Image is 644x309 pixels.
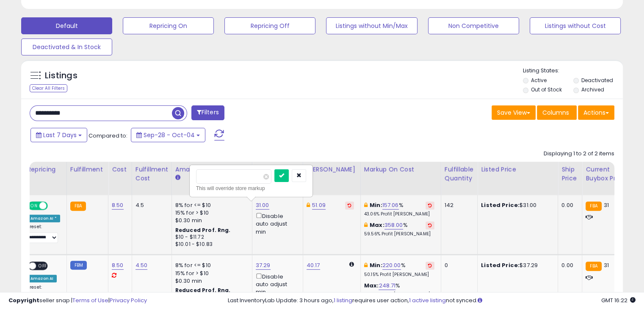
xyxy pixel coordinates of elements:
[360,162,441,195] th: The percentage added to the cost of goods (COGS) that forms the calculator for Min & Max prices.
[364,201,434,217] div: %
[601,296,636,304] span: 2025-10-13 16:22 GMT
[21,17,112,34] button: Default
[561,201,575,209] div: 0.00
[175,226,231,234] b: Reduced Prof. Rng.
[70,165,105,174] div: Fulfillment
[123,17,214,34] button: Repricing On
[175,270,246,277] div: 15% for > $10
[175,201,246,209] div: 8% for <= $10
[135,261,148,270] a: 4.50
[196,184,306,193] div: This will override store markup
[175,277,246,285] div: $0.30 min
[481,165,554,174] div: Listed Price
[364,231,434,237] p: 59.56% Profit [PERSON_NAME]
[228,297,636,305] div: Last InventoryLab Update: 3 hours ago, requires user action, not synced.
[175,165,249,174] div: Amazon Fees
[72,296,108,304] a: Terms of Use
[70,261,87,270] small: FBM
[481,201,551,209] div: $31.00
[370,221,384,229] b: Max:
[256,211,296,236] div: Disable auto adjust min
[47,202,60,210] span: OFF
[135,201,165,209] div: 4.5
[561,262,575,269] div: 0.00
[45,70,77,82] h5: Listings
[175,217,246,224] div: $0.30 min
[144,131,195,139] span: Sep-28 - Oct-04
[542,108,569,117] span: Columns
[445,262,471,269] div: 0
[70,201,86,211] small: FBA
[256,261,271,270] a: 37.29
[8,297,147,305] div: seller snap | |
[21,39,112,55] button: Deactivated & In Stock
[586,165,629,183] div: Current Buybox Price
[30,84,67,92] div: Clear All Filters
[586,201,601,211] small: FBA
[131,128,205,142] button: Sep-28 - Oct-04
[364,165,437,174] div: Markup on Cost
[307,165,357,174] div: [PERSON_NAME]
[481,261,520,269] b: Listed Price:
[382,201,399,210] a: 157.06
[88,132,127,140] span: Compared to:
[110,296,147,304] a: Privacy Policy
[578,105,614,120] button: Actions
[544,150,614,158] div: Displaying 1 to 2 of 2 items
[175,174,180,182] small: Amazon Fees.
[370,261,382,269] b: Min:
[561,165,578,183] div: Ship Price
[481,262,551,269] div: $37.29
[112,165,128,174] div: Cost
[175,241,246,248] div: $10.01 - $10.83
[379,281,395,290] a: 248.71
[191,105,224,120] button: Filters
[29,202,39,210] span: ON
[312,201,326,210] a: 51.09
[364,262,434,277] div: %
[364,211,434,217] p: 43.06% Profit [PERSON_NAME]
[175,234,246,241] div: $10 - $11.72
[334,296,352,304] a: 1 listing
[36,262,50,270] span: OFF
[27,224,60,243] div: Preset:
[445,201,471,209] div: 142
[604,201,609,209] span: 31
[307,261,320,270] a: 40.17
[604,261,609,269] span: 31
[481,201,520,209] b: Listed Price:
[364,221,434,237] div: %
[364,272,434,278] p: 50.15% Profit [PERSON_NAME]
[531,77,547,84] label: Active
[581,86,604,93] label: Archived
[537,105,577,120] button: Columns
[384,221,403,229] a: 358.00
[27,275,57,282] div: Amazon AI
[135,165,168,183] div: Fulfillment Cost
[43,131,77,139] span: Last 7 Days
[382,261,401,270] a: 220.00
[523,67,623,75] p: Listing States:
[428,17,519,34] button: Non Competitive
[445,165,474,183] div: Fulfillable Quantity
[492,105,536,120] button: Save View
[581,77,613,84] label: Deactivated
[175,209,246,217] div: 15% for > $10
[409,296,446,304] a: 1 active listing
[30,128,87,142] button: Last 7 Days
[224,17,315,34] button: Repricing Off
[175,262,246,269] div: 8% for <= $10
[27,165,63,174] div: Repricing
[586,262,601,271] small: FBA
[326,17,417,34] button: Listings without Min/Max
[370,201,382,209] b: Min:
[256,272,296,296] div: Disable auto adjust min
[8,296,39,304] strong: Copyright
[530,17,621,34] button: Listings without Cost
[27,215,60,222] div: Amazon AI *
[364,281,379,290] b: Max:
[364,282,434,298] div: %
[531,86,562,93] label: Out of Stock
[256,201,269,210] a: 31.00
[112,201,124,210] a: 8.50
